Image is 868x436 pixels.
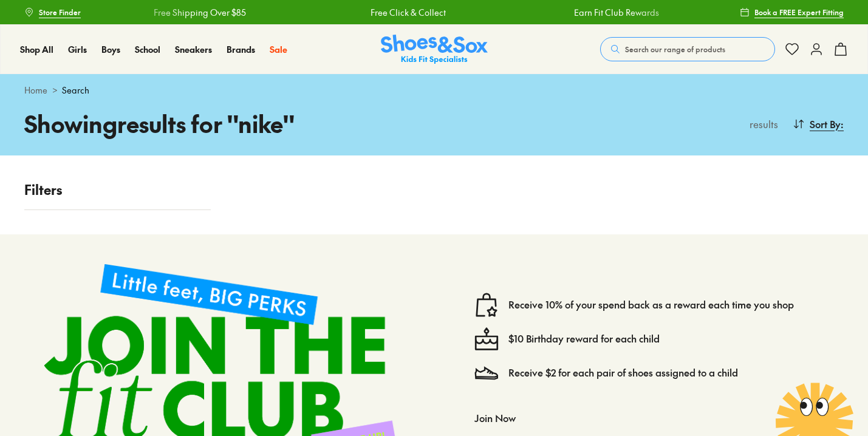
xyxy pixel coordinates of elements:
p: Filters [24,180,211,200]
img: cake--candle-birthday-event-special-sweet-cake-bake.svg [474,327,499,351]
div: > [24,84,844,97]
span: Book a FREE Expert Fitting [754,7,844,18]
a: Receive 10% of your spend back as a reward each time you shop [508,298,794,312]
span: Store Finder [39,7,81,18]
a: Earn Fit Club Rewards [574,6,659,19]
span: Sort By [810,117,841,131]
a: Book a FREE Expert Fitting [740,1,844,23]
p: results [745,117,778,131]
button: Join Now [474,404,516,431]
a: Boys [101,43,120,56]
a: $10 Birthday reward for each child [508,332,660,346]
h1: Showing results for " nike " [24,106,434,141]
a: Girls [68,43,87,56]
a: Store Finder [24,1,81,23]
a: Free Shipping Over $85 [154,6,246,19]
span: Search [62,84,89,97]
a: Shop All [20,43,53,56]
a: Shoes & Sox [381,35,488,64]
img: vector1.svg [474,293,499,317]
a: School [135,43,160,56]
span: : [841,117,844,131]
span: Search our range of products [625,44,725,55]
a: Home [24,84,47,97]
a: Receive $2 for each pair of shoes assigned to a child [508,366,738,380]
img: Vector_3098.svg [474,361,499,385]
a: Sneakers [175,43,212,56]
img: SNS_Logo_Responsive.svg [381,35,488,64]
a: Sale [270,43,287,56]
a: Free Click & Collect [371,6,446,19]
button: Sort By: [793,111,844,137]
button: Search our range of products [600,37,775,61]
a: Brands [227,43,255,56]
